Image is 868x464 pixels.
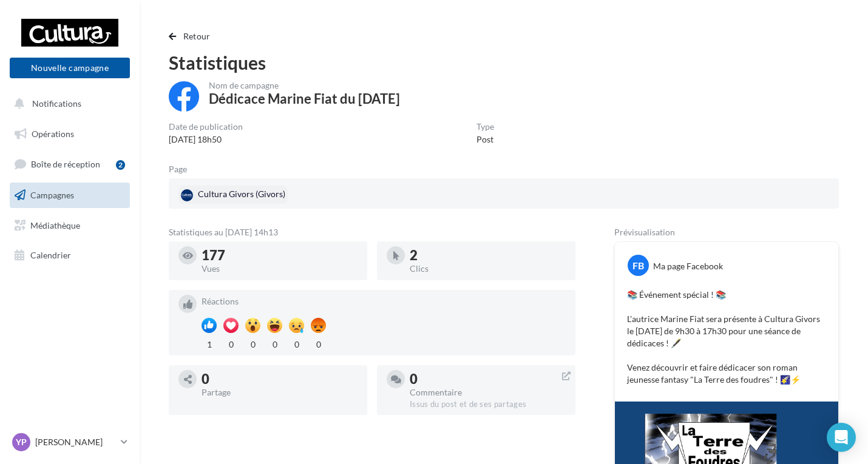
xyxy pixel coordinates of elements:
[178,186,288,204] div: Cultura Givors (Givors)
[7,121,132,147] a: Opérations
[267,336,282,351] div: 0
[410,399,566,410] div: Issus du post et de ses partages
[311,336,326,351] div: 0
[7,213,132,238] a: Médiathèque
[628,255,649,276] div: FB
[169,133,243,146] div: [DATE] 18h50
[169,123,243,131] div: Date de publication
[627,289,826,386] p: 📚 Événement spécial ! 📚 L'autrice Marine Fiat sera présente à Cultura Givors le [DATE] de 9h30 à ...
[614,228,839,237] div: Prévisualisation
[476,123,494,131] div: Type
[410,249,566,262] div: 2
[289,336,304,351] div: 0
[410,264,566,273] div: Clics
[31,159,100,169] span: Boîte de réception
[169,29,215,44] button: Retour
[653,260,723,272] div: Ma page Facebook
[32,129,74,139] span: Opérations
[116,160,125,170] div: 2
[35,436,116,448] p: [PERSON_NAME]
[209,92,400,106] div: Dédicace Marine Fiat du [DATE]
[30,250,71,260] span: Calendrier
[7,91,127,116] button: Notifications
[178,186,395,204] a: Cultura Givors (Givors)
[169,165,197,173] div: Page
[410,388,566,397] div: Commentaire
[245,336,260,351] div: 0
[7,151,132,177] a: Boîte de réception2
[202,336,217,351] div: 1
[202,372,358,386] div: 0
[7,243,132,268] a: Calendrier
[10,431,130,454] a: YP [PERSON_NAME]
[202,249,358,262] div: 177
[30,220,80,230] span: Médiathèque
[7,183,132,208] a: Campagnes
[209,81,400,90] div: Nom de campagne
[30,190,74,200] span: Campagnes
[202,388,358,397] div: Partage
[183,31,211,41] span: Retour
[476,133,494,146] div: Post
[10,58,130,78] button: Nouvelle campagne
[202,264,358,273] div: Vues
[223,336,239,351] div: 0
[169,53,839,72] div: Statistiques
[16,436,27,448] span: YP
[169,228,575,237] div: Statistiques au [DATE] 14h13
[202,297,566,306] div: Réactions
[410,372,566,386] div: 0
[32,98,81,109] span: Notifications
[827,423,856,452] div: Open Intercom Messenger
